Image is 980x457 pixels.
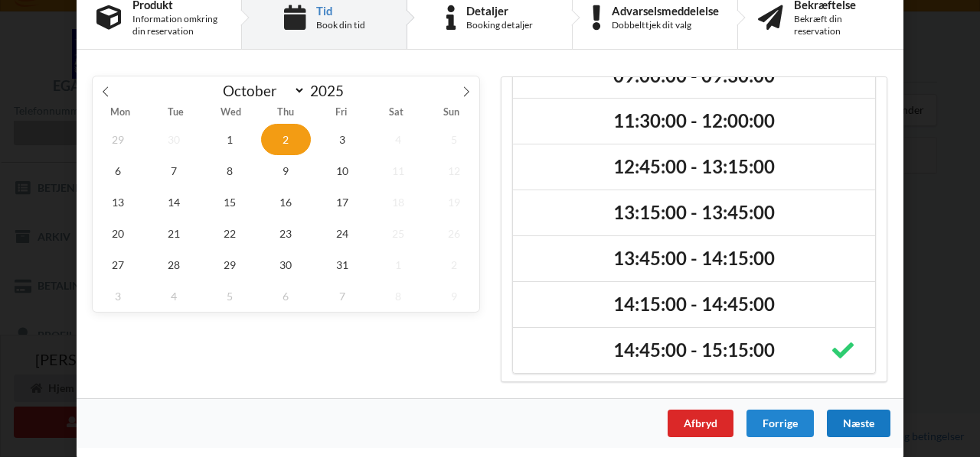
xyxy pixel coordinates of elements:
[203,108,258,118] span: Wed
[317,280,367,312] span: November 7, 2025
[373,155,423,186] span: October 11, 2025
[93,186,143,218] span: October 13, 2025
[204,124,255,155] span: October 1, 2025
[827,410,890,437] div: Næste
[317,249,367,280] span: October 31, 2025
[524,201,864,225] h2: 13:15:00 - 13:45:00
[314,108,369,118] span: Fri
[149,124,199,155] span: September 30, 2025
[305,82,356,99] input: Year
[149,280,199,312] span: November 4, 2025
[261,218,312,249] span: October 23, 2025
[612,19,719,31] div: Dobbelttjek dit valg
[429,124,479,155] span: October 5, 2025
[524,247,864,271] h2: 13:45:00 - 14:15:00
[204,186,255,218] span: October 15, 2025
[429,218,479,249] span: October 26, 2025
[93,249,143,280] span: October 27, 2025
[261,155,312,186] span: October 9, 2025
[429,155,479,186] span: October 12, 2025
[524,293,864,316] h2: 14:15:00 - 14:45:00
[258,108,313,118] span: Thu
[524,109,864,133] h2: 11:30:00 - 12:00:00
[149,186,199,218] span: October 14, 2025
[93,155,143,186] span: October 6, 2025
[261,249,312,280] span: October 30, 2025
[746,410,814,437] div: Forrige
[373,124,423,155] span: October 4, 2025
[524,339,864,362] h2: 14:45:00 - 15:15:00
[316,5,365,17] div: Tid
[204,218,255,249] span: October 22, 2025
[148,108,203,118] span: Tue
[373,280,423,312] span: November 8, 2025
[466,5,533,17] div: Detaljer
[204,280,255,312] span: November 5, 2025
[149,155,199,186] span: October 7, 2025
[149,249,199,280] span: October 28, 2025
[132,13,221,37] div: Information omkring din reservation
[93,108,148,118] span: Mon
[612,5,719,17] div: Advarselsmeddelelse
[93,280,143,312] span: November 3, 2025
[373,218,423,249] span: October 25, 2025
[429,280,479,312] span: November 9, 2025
[261,124,312,155] span: October 2, 2025
[369,108,424,118] span: Sat
[317,186,367,218] span: October 17, 2025
[216,81,306,100] select: Month
[317,155,367,186] span: October 10, 2025
[373,249,423,280] span: November 1, 2025
[466,19,533,31] div: Booking detaljer
[149,218,199,249] span: October 21, 2025
[261,280,312,312] span: November 6, 2025
[429,249,479,280] span: November 2, 2025
[93,124,143,155] span: September 29, 2025
[317,218,367,249] span: October 24, 2025
[93,218,143,249] span: October 20, 2025
[261,186,312,218] span: October 16, 2025
[373,186,423,218] span: October 18, 2025
[794,13,884,37] div: Bekræft din reservation
[204,155,255,186] span: October 8, 2025
[424,108,479,118] span: Sun
[429,186,479,218] span: October 19, 2025
[317,124,367,155] span: October 3, 2025
[204,249,255,280] span: October 29, 2025
[524,155,864,179] h2: 12:45:00 - 13:15:00
[668,410,733,437] div: Afbryd
[316,19,365,31] div: Book din tid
